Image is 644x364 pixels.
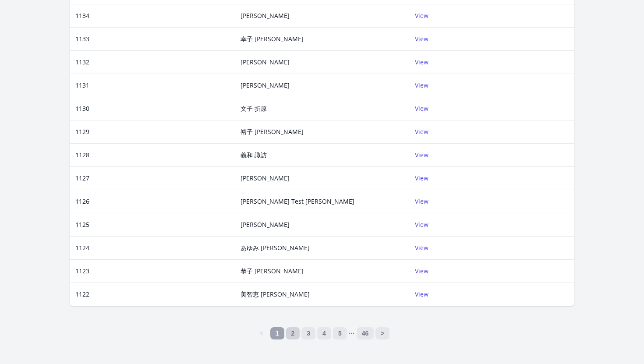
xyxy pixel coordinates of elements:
[70,35,95,43] div: 1133
[70,81,95,90] div: 1131
[70,267,95,276] div: 1123
[255,327,390,339] nav: Pages
[317,327,331,339] a: 4
[235,174,295,183] div: [PERSON_NAME]
[349,327,355,339] a: …
[415,151,428,159] a: View
[235,220,295,229] div: [PERSON_NAME]
[70,151,95,159] div: 1128
[333,327,347,339] a: 5
[70,244,95,252] div: 1124
[415,11,428,20] a: View
[235,197,360,206] div: [PERSON_NAME] Test [PERSON_NAME]
[70,174,95,183] div: 1127
[235,81,295,90] div: [PERSON_NAME]
[235,11,295,20] div: [PERSON_NAME]
[70,58,95,67] div: 1132
[415,58,428,66] a: View
[255,327,269,339] a: Previous
[415,197,428,205] a: View
[70,290,95,299] div: 1122
[286,327,300,339] a: 2
[415,35,428,43] a: View
[357,327,374,339] a: 46
[415,81,428,89] a: View
[235,58,295,67] div: [PERSON_NAME]
[235,151,272,159] div: 義和 諏訪
[415,174,428,182] a: View
[235,244,315,252] div: あゆみ [PERSON_NAME]
[235,127,309,136] div: 裕子 [PERSON_NAME]
[235,290,315,299] div: 美智恵 [PERSON_NAME]
[70,11,95,20] div: 1134
[415,290,428,298] a: View
[70,127,95,136] div: 1129
[415,127,428,136] a: View
[70,220,95,229] div: 1125
[415,244,428,252] a: View
[415,220,428,229] a: View
[70,197,95,206] div: 1126
[235,104,272,113] div: 文子 折原
[235,35,309,43] div: 幸子 [PERSON_NAME]
[415,104,428,113] a: View
[375,327,389,339] a: Next
[70,104,95,113] div: 1130
[301,327,315,339] a: 3
[415,267,428,275] a: View
[270,327,284,339] a: 1
[235,267,309,276] div: 恭子 [PERSON_NAME]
